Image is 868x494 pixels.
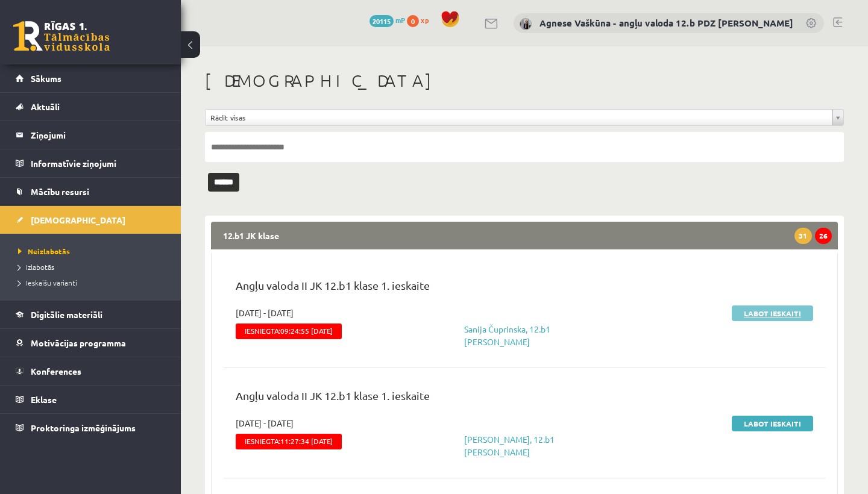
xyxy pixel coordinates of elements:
span: 11:27:34 [DATE] [280,437,333,445]
span: Proktoringa izmēģinājums [31,422,136,433]
span: 31 [794,228,811,244]
legend: 12.b1 JK klase [211,222,838,249]
p: Angļu valoda II JK 12.b1 klase 1. ieskaite [236,387,813,410]
a: Rādīt visas [206,110,843,125]
span: Iesniegta: [236,324,342,339]
a: Informatīvie ziņojumi [16,149,166,177]
h1: [DEMOGRAPHIC_DATA] [205,70,844,91]
span: Iesniegta: [236,434,342,449]
span: Motivācijas programma [31,337,126,348]
legend: Informatīvie ziņojumi [31,149,166,177]
span: xp [421,15,429,25]
span: Ieskaišu varianti [18,278,77,287]
span: Konferences [31,366,81,377]
legend: Ziņojumi [31,121,166,149]
a: Agnese Vaškūna - angļu valoda 12.b PDZ [PERSON_NAME] [539,17,793,29]
span: 26 [815,228,832,244]
a: Mācību resursi [16,178,166,205]
span: Digitālie materiāli [31,309,102,320]
span: Rādīt visas [210,110,828,125]
a: 0 xp [407,15,435,25]
a: Izlabotās [18,261,169,272]
a: Sanija Čuprinska, 12.b1 [PERSON_NAME] [464,324,550,347]
a: Neizlabotās [18,246,169,257]
span: [DATE] - [DATE] [236,417,294,430]
a: Labot ieskaiti [732,305,813,321]
span: mP [395,15,405,25]
p: Angļu valoda II JK 12.b1 klase 1. ieskaite [236,277,813,299]
a: Motivācijas programma [16,329,166,357]
span: Sākums [31,73,61,84]
a: Konferences [16,357,166,385]
a: [DEMOGRAPHIC_DATA] [16,206,166,234]
span: [DEMOGRAPHIC_DATA] [31,214,125,225]
a: Eklase [16,386,166,413]
span: Neizlabotās [18,246,70,256]
span: 09:24:55 [DATE] [280,327,333,335]
a: Proktoringa izmēģinājums [16,414,166,442]
span: [DATE] - [DATE] [236,307,294,319]
span: Mācību resursi [31,186,89,197]
a: Digitālie materiāli [16,301,166,328]
a: Aktuāli [16,93,166,120]
a: [PERSON_NAME], 12.b1 [PERSON_NAME] [464,434,555,457]
span: Eklase [31,394,57,405]
a: Rīgas 1. Tālmācības vidusskola [13,21,110,51]
span: 20115 [370,15,394,27]
a: Sākums [16,64,166,92]
span: Aktuāli [31,101,60,112]
a: Labot ieskaiti [732,416,813,431]
span: 0 [407,15,419,27]
img: Agnese Vaškūna - angļu valoda 12.b PDZ klase [520,18,532,30]
span: Izlabotās [18,262,54,272]
a: Ziņojumi [16,121,166,149]
a: 20115 mP [370,15,405,25]
a: Ieskaišu varianti [18,277,169,288]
